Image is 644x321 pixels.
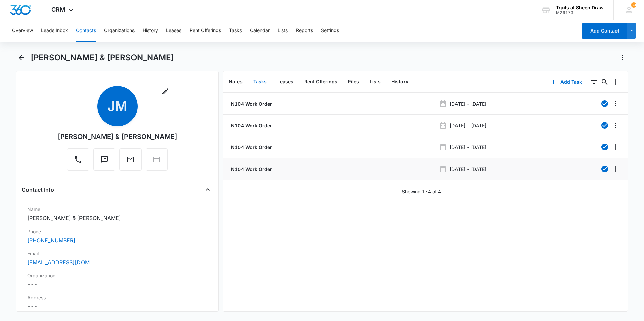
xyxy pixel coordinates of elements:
[143,20,158,42] button: History
[27,250,208,257] label: Email
[278,20,288,42] button: Lists
[402,188,441,195] p: Showing 1-4 of 4
[27,236,75,244] a: [PHONE_NUMBER]
[230,122,272,129] a: N104 Work Order
[190,20,221,42] button: Rent Offerings
[16,52,26,63] button: Back
[343,72,364,92] button: Files
[450,166,486,173] p: [DATE] - [DATE]
[41,20,68,42] button: Leads Inbox
[27,206,208,213] label: Name
[22,247,213,269] div: Email[EMAIL_ADDRESS][DOMAIN_NAME]
[248,72,272,92] button: Tasks
[67,159,89,165] a: Call
[610,142,621,152] button: Overflow Menu
[31,53,174,63] h1: [PERSON_NAME] & [PERSON_NAME]
[229,20,242,42] button: Tasks
[610,164,621,174] button: Overflow Menu
[544,74,589,90] button: Add Task
[589,77,599,87] button: Filters
[51,6,65,13] span: CRM
[296,20,313,42] button: Reports
[27,280,208,288] dd: ---
[93,159,115,165] a: Text
[617,52,628,63] button: Actions
[22,225,213,247] div: Phone[PHONE_NUMBER]
[230,144,272,151] a: N104 Work Order
[450,100,486,107] p: [DATE] - [DATE]
[610,98,621,109] button: Overflow Menu
[386,72,414,92] button: History
[58,132,177,142] div: [PERSON_NAME] & [PERSON_NAME]
[223,72,248,92] button: Notes
[230,166,272,173] a: N104 Work Order
[250,20,270,42] button: Calendar
[119,159,142,165] a: Email
[166,20,181,42] button: Leases
[556,5,604,10] div: account name
[631,2,636,8] span: 39
[556,10,604,15] div: account id
[97,86,138,126] span: JM
[321,20,339,42] button: Settings
[27,294,208,301] label: Address
[22,269,213,291] div: Organization---
[67,148,89,171] button: Call
[230,100,272,107] a: N104 Work Order
[12,20,33,42] button: Overview
[599,77,610,87] button: Search...
[631,2,636,8] div: notifications count
[27,272,208,279] label: Organization
[93,148,115,171] button: Text
[582,23,627,39] button: Add Contact
[364,72,386,92] button: Lists
[119,148,142,171] button: Email
[22,186,54,194] h4: Contact Info
[27,214,208,222] dd: [PERSON_NAME] & [PERSON_NAME]
[22,203,213,225] div: Name[PERSON_NAME] & [PERSON_NAME]
[104,20,135,42] button: Organizations
[202,184,213,195] button: Close
[610,120,621,131] button: Overflow Menu
[450,144,486,151] p: [DATE] - [DATE]
[272,72,299,92] button: Leases
[450,122,486,129] p: [DATE] - [DATE]
[610,77,621,87] button: Overflow Menu
[27,302,208,310] dd: ---
[22,291,213,313] div: Address---
[299,72,343,92] button: Rent Offerings
[27,228,208,235] label: Phone
[76,20,96,42] button: Contacts
[27,258,94,266] a: [EMAIL_ADDRESS][DOMAIN_NAME]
